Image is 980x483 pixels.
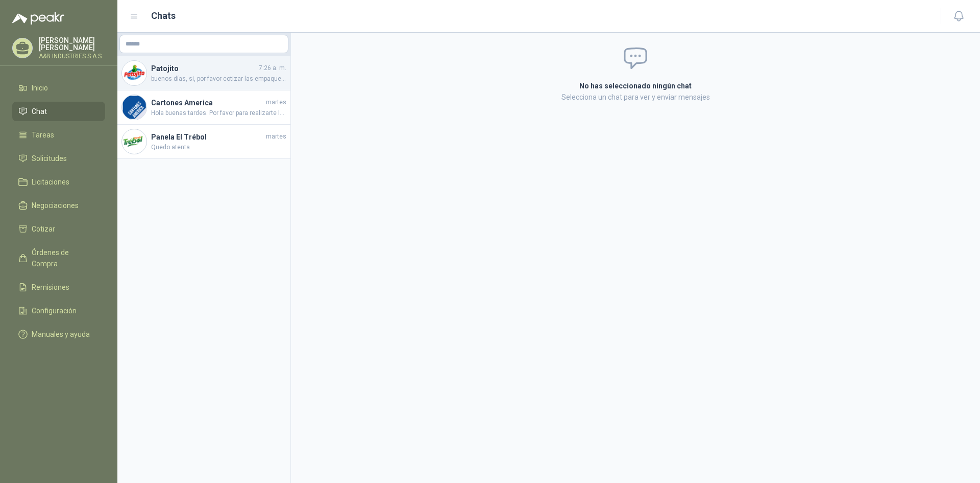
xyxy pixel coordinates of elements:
img: Company Logo [122,61,146,85]
span: Chat [32,106,47,117]
a: Tareas [12,125,105,145]
h4: Panela El Trébol [151,131,264,143]
span: 7:26 a. m. [259,63,286,73]
p: A&B INDUSTRIES S.A.S [39,53,105,59]
span: Hola buenas tardes. Por favor para realizarte la cotización. Necesitan la manguera para agua aire... [151,108,286,118]
img: Logo peakr [12,12,64,25]
a: Company LogoCartones AmericamartesHola buenas tardes. Por favor para realizarte la cotización. Ne... [117,90,290,125]
span: Manuales y ayuda [32,329,90,340]
span: Remisiones [32,282,69,293]
span: Negociaciones [32,200,79,211]
span: martes [266,98,286,107]
a: Órdenes de Compra [12,243,105,273]
a: Company LogoPanela El TrébolmartesQuedo atenta [117,125,290,159]
h1: Chats [151,9,176,23]
p: [PERSON_NAME] [PERSON_NAME] [39,37,105,51]
h4: Patojito [151,63,257,74]
span: Inicio [32,82,48,94]
a: Company LogoPatojito7:26 a. m.buenos días, si, por favor cotizar las empaquetaduras y/o el cambio... [117,56,290,90]
h4: Cartones America [151,97,264,108]
span: Configuración [32,305,77,316]
img: Company Logo [122,129,146,154]
p: Selecciona un chat para ver y enviar mensajes [457,91,814,103]
img: Company Logo [122,95,146,120]
a: Cotizar [12,219,105,239]
a: Solicitudes [12,149,105,168]
span: martes [266,132,286,142]
h2: No has seleccionado ningún chat [457,80,814,91]
span: Cotizar [32,223,55,235]
span: Tareas [32,129,54,141]
a: Chat [12,102,105,121]
a: Configuración [12,301,105,320]
span: Solicitudes [32,153,67,164]
a: Remisiones [12,278,105,297]
a: Negociaciones [12,196,105,215]
span: buenos días, si, por favor cotizar las empaquetaduras y/o el cambio de las empaquetaduras para el... [151,74,286,84]
a: Licitaciones [12,172,105,192]
a: Inicio [12,78,105,98]
span: Quedo atenta [151,143,286,152]
a: Manuales y ayuda [12,325,105,344]
span: Órdenes de Compra [32,247,95,269]
span: Licitaciones [32,176,69,188]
